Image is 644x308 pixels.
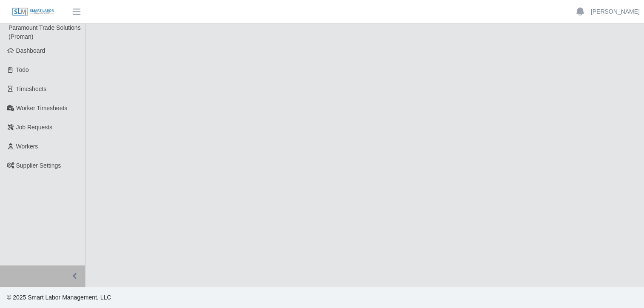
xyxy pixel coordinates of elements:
span: Workers [16,143,38,150]
img: SLM Logo [12,7,54,17]
span: Job Requests [16,124,53,131]
span: Dashboard [16,47,46,54]
span: Supplier Settings [16,162,61,169]
a: [PERSON_NAME] [591,7,640,16]
span: Timesheets [16,86,47,92]
span: Paramount Trade Solutions (Proman) [9,24,81,40]
span: Worker Timesheets [16,105,67,111]
span: Todo [16,66,29,73]
span: © 2025 Smart Labor Management, LLC [7,294,111,301]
